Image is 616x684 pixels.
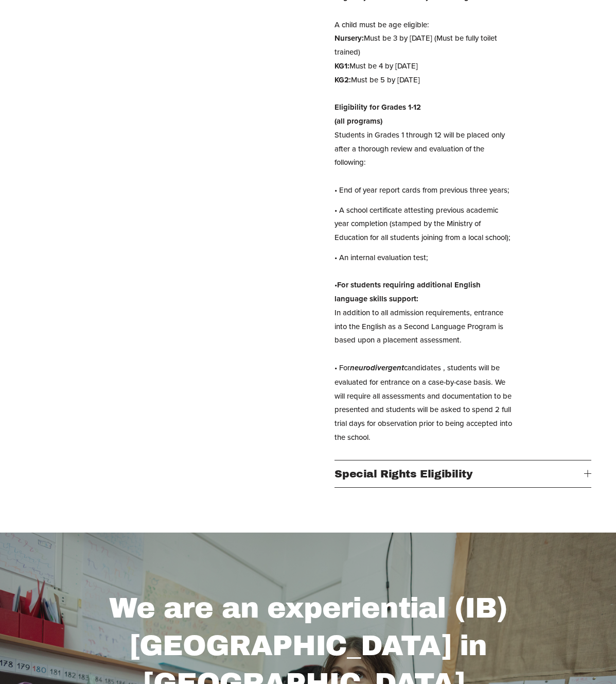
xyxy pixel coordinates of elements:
p: • A school certificate attesting previous academic year completion (stamped by the Ministry of Ed... [335,203,514,245]
strong: Eligibility for Grades 1-12 (all programs) [335,101,421,126]
strong: KG1: [335,60,349,71]
span: Special Rights Eligibility [335,468,584,480]
strong: For students requiring additional English language skills support: [335,279,483,304]
p: • An internal evaluation test; • In addition to all admission requirements, entrance into the Eng... [335,251,514,444]
button: Special Rights Eligibility [335,460,591,487]
strong: Nursery: [335,32,364,43]
em: neurodivergent [350,364,404,373]
strong: KG2: [335,74,351,85]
